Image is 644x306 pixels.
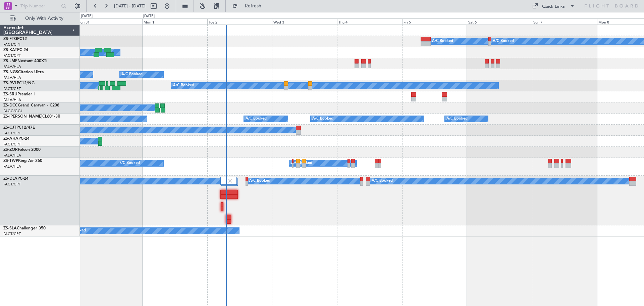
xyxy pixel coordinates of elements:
[173,81,194,91] div: A/C Booked
[119,158,140,168] div: A/C Booked
[3,37,17,41] span: ZS-FTG
[3,126,16,130] span: ZS-CJT
[3,131,21,136] a: FACT/CPT
[3,164,21,169] a: FALA/HLA
[3,177,17,181] span: ZS-DLA
[3,142,21,147] a: FACT/CPT
[3,64,21,69] a: FALA/HLA
[3,92,35,96] a: ZS-SRUPremier I
[402,18,467,25] div: Fri 5
[227,178,233,184] img: gray-close.svg
[3,159,42,163] a: ZS-TWPKing Air 260
[3,115,60,119] a: ZS-[PERSON_NAME]CL601-3R
[17,16,71,21] span: Only With Activity
[3,103,18,107] span: ZS-DCC
[3,182,21,187] a: FACT/CPT
[3,231,21,236] a: FACT/CPT
[3,148,41,152] a: ZS-ZORFalcon 2000
[3,81,17,85] span: ZS-RVL
[3,177,29,181] a: ZS-DLAPC-24
[114,3,146,9] span: [DATE] - [DATE]
[142,18,207,25] div: Mon 1
[239,4,267,8] span: Refresh
[3,86,21,91] a: FACT/CPT
[3,97,21,102] a: FALA/HLA
[3,92,17,96] span: ZS-SRU
[3,226,46,230] a: ZS-SLAChallenger 350
[3,81,35,85] a: ZS-RVLPC12/NG
[3,115,42,119] span: ZS-[PERSON_NAME]
[3,37,27,41] a: ZS-FTGPC12
[432,36,453,46] div: A/C Booked
[249,176,270,186] div: A/C Booked
[272,18,337,25] div: Wed 3
[81,13,93,19] div: [DATE]
[337,18,402,25] div: Thu 4
[493,36,514,46] div: A/C Booked
[529,1,578,11] button: Quick Links
[372,176,393,186] div: A/C Booked
[467,18,532,25] div: Sat 6
[3,48,17,52] span: ZS-KAT
[207,18,272,25] div: Tue 2
[121,70,143,80] div: A/C Booked
[532,18,597,25] div: Sun 7
[7,13,73,24] button: Only With Activity
[229,1,269,11] button: Refresh
[20,1,59,11] input: Trip Number
[143,13,155,19] div: [DATE]
[312,114,333,124] div: A/C Booked
[3,137,30,141] a: ZS-AHAPC-24
[3,137,18,141] span: ZS-AHA
[3,70,44,74] a: ZS-NGSCitation Ultra
[3,42,21,47] a: FACT/CPT
[77,18,142,25] div: Sun 31
[3,59,47,63] a: ZS-LMFNextant 400XTi
[542,3,565,10] div: Quick Links
[3,226,17,230] span: ZS-SLA
[3,108,22,114] a: FAGC/GCJ
[3,103,59,107] a: ZS-DCCGrand Caravan - C208
[3,53,21,58] a: FACT/CPT
[3,153,21,158] a: FALA/HLA
[3,70,18,74] span: ZS-NGS
[3,75,21,80] a: FALA/HLA
[3,159,18,163] span: ZS-TWP
[291,158,312,168] div: A/C Booked
[3,126,35,130] a: ZS-CJTPC12/47E
[3,59,17,63] span: ZS-LMF
[3,48,28,52] a: ZS-KATPC-24
[3,148,18,152] span: ZS-ZOR
[446,114,468,124] div: A/C Booked
[246,114,267,124] div: A/C Booked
